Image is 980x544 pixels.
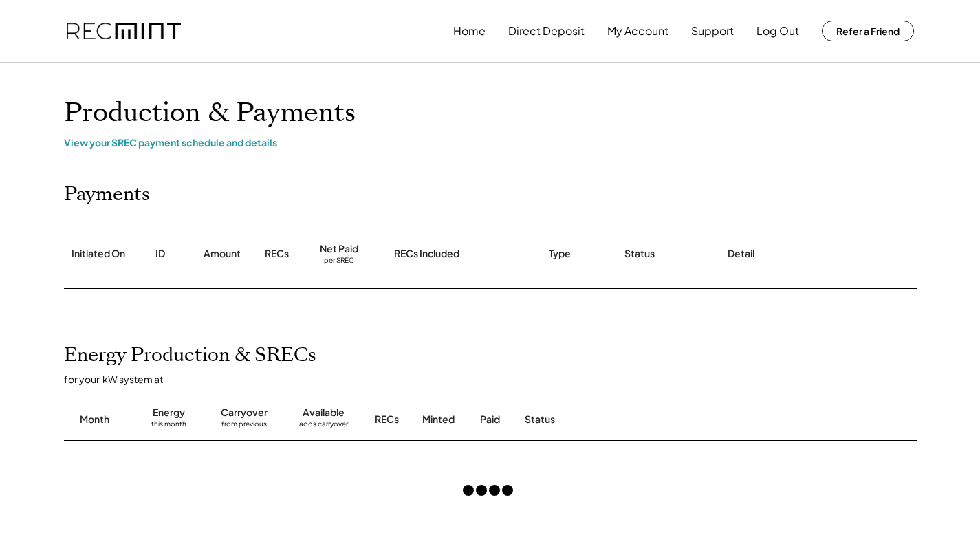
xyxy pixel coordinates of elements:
div: Energy [153,406,185,420]
h2: Payments [64,183,150,206]
div: RECs [375,413,399,426]
div: View your SREC payment schedule and details [64,136,917,149]
button: Direct Deposit [508,17,585,45]
button: Support [691,17,734,45]
div: Initiated On [72,247,125,261]
div: Month [80,413,109,426]
div: RECs Included [394,247,459,261]
button: My Account [607,17,668,45]
div: RECs [265,247,289,261]
div: this month [151,420,186,433]
div: Paid [480,413,500,426]
h1: Production & Payments [64,97,917,129]
div: Detail [728,247,754,261]
div: for your kW system at [64,373,930,385]
div: ID [155,247,165,261]
button: Home [453,17,486,45]
h2: Energy Production & SRECs [64,344,316,367]
div: Available [303,406,345,420]
div: Amount [204,247,241,261]
button: Refer a Friend [822,21,914,41]
div: from previous [221,420,267,433]
img: recmint-logotype%403x.png [67,23,181,40]
div: adds carryover [299,420,348,433]
div: Type [549,247,571,261]
div: Carryover [221,406,268,420]
div: Status [624,247,655,261]
div: Minted [422,413,455,426]
div: Status [525,413,759,426]
div: Net Paid [320,242,358,256]
div: per SREC [324,256,354,266]
button: Log Out [756,17,799,45]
